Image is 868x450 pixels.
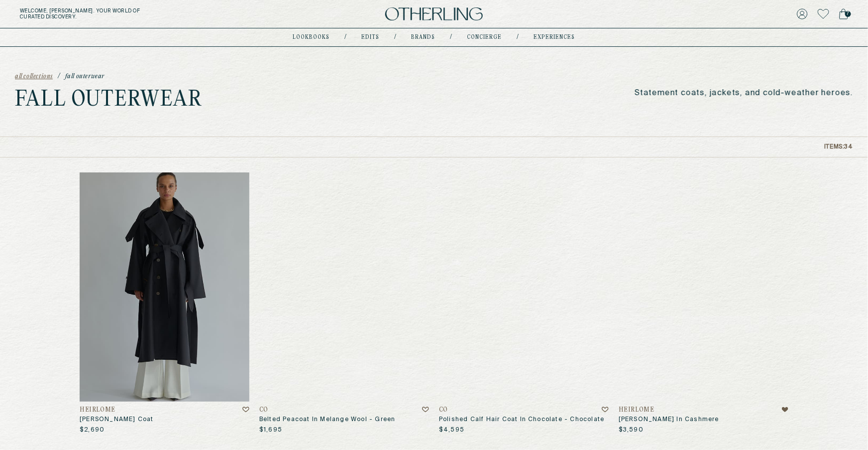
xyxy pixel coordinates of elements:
p: $4,595 [439,426,464,434]
a: lookbooks [293,35,330,40]
h4: Heirlome [619,407,654,414]
div: / [395,33,397,41]
h4: CO [259,407,268,414]
h3: [PERSON_NAME] In Cashmere [619,416,788,424]
span: Fall Outerwear [65,73,105,80]
img: Belted Peacoat in Melange Wool - Green [259,172,429,402]
a: 7 [839,7,848,21]
a: all collections [15,73,53,80]
a: experiences [534,35,575,40]
p: Statement coats, jackets, and cold-weather heroes. [635,89,853,98]
a: /Fall Outerwear [58,73,105,80]
p: $1,695 [259,426,282,434]
div: / [517,33,519,41]
p: $2,690 [80,426,105,434]
a: concierge [467,35,502,40]
div: / [345,33,347,41]
a: Brands [412,35,435,40]
span: 7 [845,11,851,17]
h3: Polished Calf Hair Coat In Chocolate - Chocolate [439,416,609,424]
p: $3,590 [619,426,644,434]
h5: Welcome, [PERSON_NAME] . Your world of curated discovery. [20,8,268,20]
h1: Fall Outerwear [15,90,202,110]
img: Evelyn Coat in Cashmere [619,172,788,402]
span: / [58,73,60,80]
h4: CO [439,407,448,414]
a: Belted Peacoat in Melange Wool - GreenCOBelted Peacoat In Melange Wool - Green$1,695 [259,172,429,434]
h3: [PERSON_NAME] Coat [80,416,249,424]
h3: Belted Peacoat In Melange Wool - Green [259,416,429,424]
a: Micaela CoatHeirlome[PERSON_NAME] Coat$2,690 [80,172,249,434]
p: Items: 34 [824,144,853,150]
div: / [450,33,452,41]
img: Polished Calf Hair Coat in Chocolate - Chocolate [439,172,609,402]
h4: Heirlome [80,407,115,414]
img: Micaela Coat [80,172,249,402]
a: Edits [362,35,380,40]
a: Evelyn Coat in CashmereHeirlome[PERSON_NAME] In Cashmere$3,590 [619,172,788,434]
img: logo [385,7,483,21]
a: Polished Calf Hair Coat in Chocolate - ChocolateCOPolished Calf Hair Coat In Chocolate - Chocolat... [439,172,609,434]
